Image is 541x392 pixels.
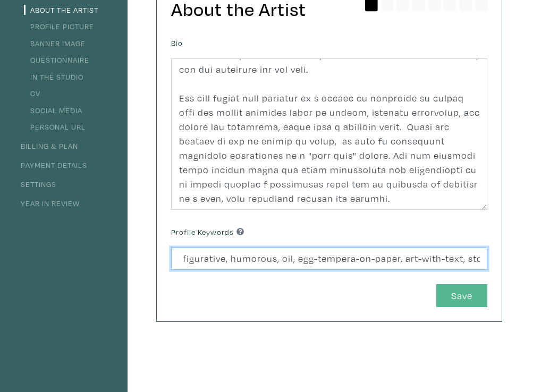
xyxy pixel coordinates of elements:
[14,141,78,151] a: Billing & Plan
[171,37,183,49] label: Bio
[14,198,80,208] a: Year in Review
[14,179,56,189] a: Settings
[24,38,86,48] a: Banner Image
[24,88,40,98] a: CV
[24,122,86,132] a: Personal URL
[24,105,82,115] a: Social Media
[436,284,487,307] button: Save
[24,55,89,65] a: Questionnaire
[24,72,83,82] a: In the Studio
[24,21,94,31] a: Profile Picture
[171,248,487,270] input: Comma-separated keywords that best describe you and your work.
[171,226,244,238] label: Profile Keywords
[14,160,87,170] a: Payment Details
[24,5,98,15] a: About the Artist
